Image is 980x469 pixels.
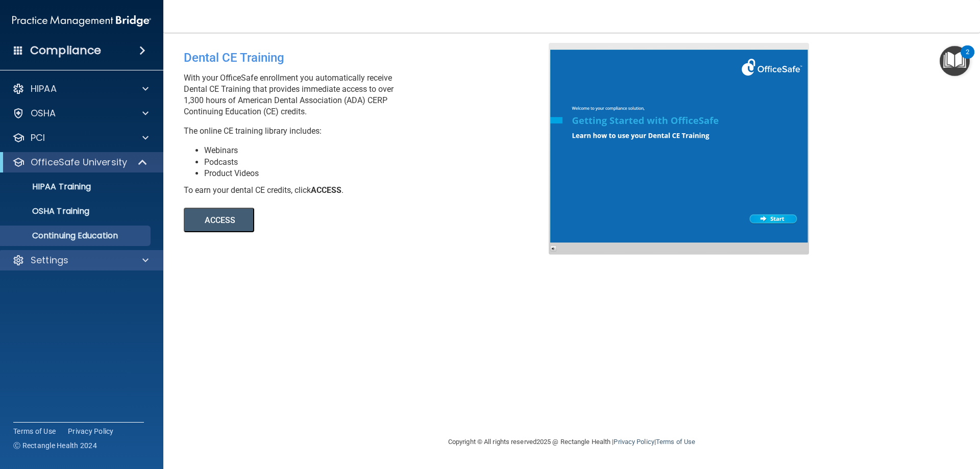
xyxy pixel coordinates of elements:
p: With your OfficeSafe enrollment you automatically receive Dental CE Training that provides immedi... [184,72,556,117]
a: OSHA [12,107,149,119]
h4: Compliance [30,43,101,58]
b: ACCESS [311,185,341,195]
img: PMB logo [12,11,151,31]
a: HIPAA [12,83,149,95]
p: HIPAA [31,83,57,95]
li: Webinars [204,145,556,156]
a: Terms of Use [13,426,56,436]
p: HIPAA Training [7,182,91,192]
p: PCI [31,132,45,144]
button: Open Resource Center, 2 new notifications [940,46,970,76]
a: Privacy Policy [614,438,654,446]
p: OSHA [31,107,56,119]
span: Ⓒ Rectangle Health 2024 [13,440,97,451]
div: Dental CE Training [184,43,556,72]
div: 2 [966,52,969,65]
button: ACCESS [184,208,254,232]
a: Privacy Policy [68,426,114,436]
p: Continuing Education [7,231,146,241]
a: Terms of Use [656,438,695,446]
li: Product Videos [204,168,556,179]
a: Settings [12,254,149,266]
li: Podcasts [204,157,556,168]
p: OfficeSafe University [31,156,127,168]
p: OSHA Training [7,206,89,216]
a: ACCESS [184,217,463,225]
p: The online CE training library includes: [184,126,556,137]
div: Copyright © All rights reserved 2025 @ Rectangle Health | | [385,426,758,458]
a: PCI [12,132,149,144]
div: To earn your dental CE credits, click . [184,185,556,196]
a: OfficeSafe University [12,156,148,168]
p: Settings [31,254,68,266]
